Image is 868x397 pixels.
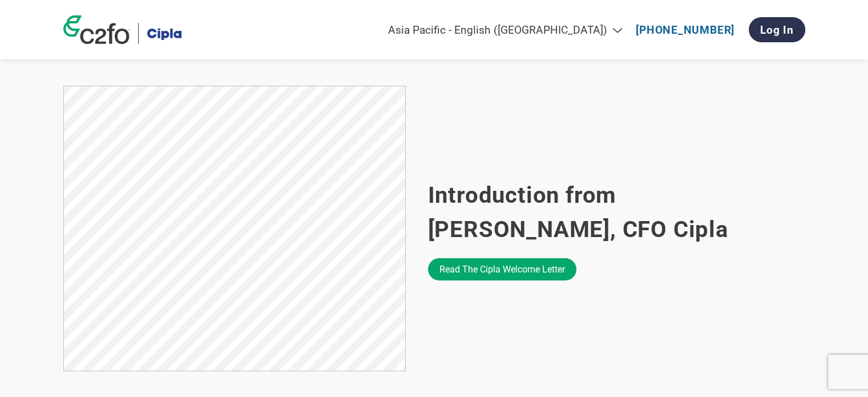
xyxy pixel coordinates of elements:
a: [PHONE_NUMBER] [636,23,734,37]
a: Log In [749,17,805,42]
img: c2fo logo [63,15,130,44]
a: Read the Cipla welcome letter [428,258,576,280]
h2: Introduction from [PERSON_NAME], CFO Cipla [428,178,805,247]
img: Cipla [147,23,181,44]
